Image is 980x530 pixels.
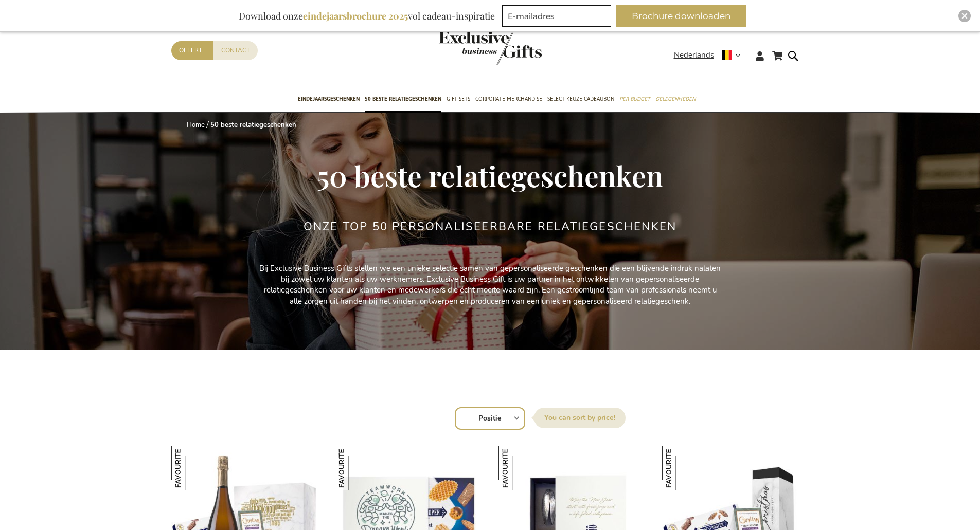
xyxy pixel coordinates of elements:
strong: 50 beste relatiegeschenken [210,120,296,130]
span: Eindejaarsgeschenken [298,94,360,104]
span: Gift Sets [447,94,470,104]
input: E-mailadres [502,5,611,27]
span: Per Budget [619,94,650,104]
a: Contact [213,41,258,60]
img: Sparkling Temptations Box [171,446,216,490]
p: Bij Exclusive Business Gifts stellen we een unieke selectie samen van gepersonaliseerde geschenke... [259,263,722,307]
div: Close [958,10,971,22]
span: Corporate Merchandise [475,94,542,104]
b: eindejaarsbrochure 2025 [303,10,408,22]
img: Exclusive Business gifts logo [439,31,542,65]
a: Home [187,120,205,130]
img: Gepersonaliseerd Zeeuws Mosselbestek [498,446,543,490]
a: Offerte [171,41,213,60]
form: marketing offers and promotions [502,5,614,30]
span: 50 beste relatiegeschenken [317,156,663,194]
h2: Onze TOP 50 Personaliseerbare Relatiegeschenken [304,221,676,233]
button: Brochure downloaden [616,5,746,27]
a: store logo [439,31,490,65]
img: The Perfect Temptations Box [662,446,706,490]
div: Nederlands [674,49,747,61]
img: Jules Destrooper Jules' Finest Geschenkbox [335,446,379,490]
span: Gelegenheden [655,94,696,104]
span: 50 beste relatiegeschenken [365,94,441,104]
span: Select Keuze Cadeaubon [547,94,614,104]
img: Close [961,13,968,19]
div: Download onze vol cadeau-inspiratie [234,5,500,27]
span: Nederlands [674,49,714,61]
label: Sorteer op [534,408,626,428]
